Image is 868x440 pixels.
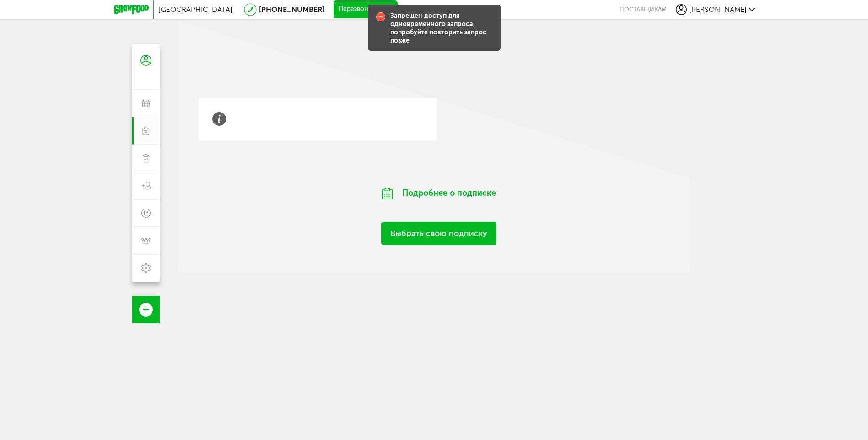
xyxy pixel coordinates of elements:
a: [PHONE_NUMBER] [259,5,324,14]
img: info-grey.b4c3b60.svg [212,112,226,126]
div: Подробнее о подписке [356,176,521,211]
button: Перезвоните мне [334,0,398,19]
span: [PERSON_NAME] [689,5,747,14]
div: Запрещен доступ для одновременного запроса, попробуйте повторить запрос позже [390,12,493,45]
a: Выбрать свою подписку [381,222,496,245]
span: [GEOGRAPHIC_DATA] [158,5,232,14]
